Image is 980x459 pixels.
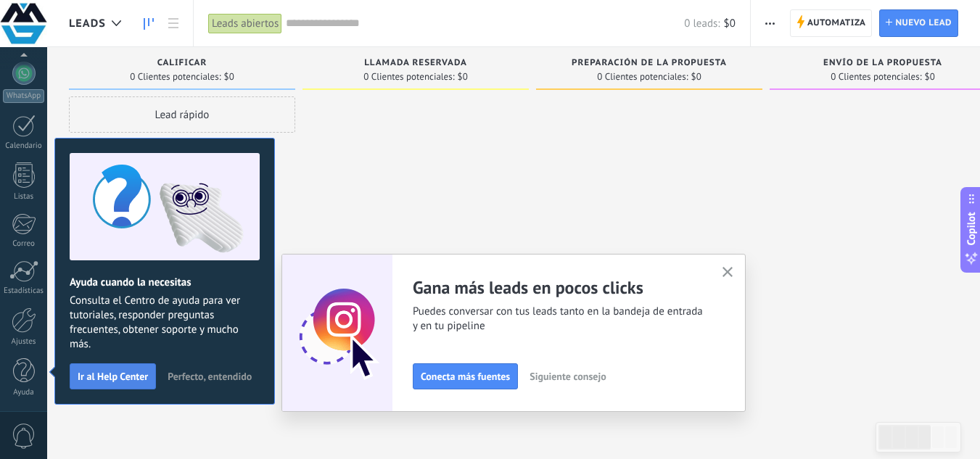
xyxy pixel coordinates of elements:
div: WhatsApp [3,89,44,103]
span: Nuevo lead [895,10,952,36]
button: Perfecto, entendido [161,365,258,387]
a: Nuevo lead [879,9,958,37]
span: Leads [69,17,106,30]
a: Lista [161,9,186,38]
div: Preparación de la propuesta [543,58,755,70]
a: Leads [136,9,161,38]
span: $0 [691,73,701,81]
span: $0 [224,73,234,81]
span: Calificar [157,58,207,68]
span: Envío de la propuesta [823,58,942,68]
span: Llamada reservada [364,58,467,68]
button: Siguiente consejo [523,365,612,387]
span: $0 [925,73,935,81]
span: 0 leads: [684,17,720,30]
div: Llamada reservada [310,58,522,70]
span: Copilot [964,212,979,245]
h2: Ayuda cuando la necesitas [70,276,260,289]
button: Más [759,9,781,37]
div: Ayuda [3,388,45,397]
span: Automatiza [807,10,866,36]
button: Ir al Help Center [70,363,156,389]
span: Perfecto, entendido [168,371,252,381]
div: Ajustes [3,337,45,347]
div: Lead rápido [69,96,295,133]
div: Estadísticas [3,286,45,296]
button: Conecta más fuentes [413,363,518,389]
span: Preparación de la propuesta [572,58,727,68]
span: $0 [458,73,468,81]
span: Siguiente consejo [530,371,606,381]
span: 0 Clientes potenciales: [831,73,921,81]
div: Correo [3,239,45,249]
h2: Gana más leads en pocos clicks [413,276,704,299]
div: Calificar [76,58,288,70]
span: 0 Clientes potenciales: [597,73,688,81]
span: Puedes conversar con tus leads tanto en la bandeja de entrada y en tu pipeline [413,305,704,334]
div: Leads abiertos [208,13,282,34]
div: Calendario [3,141,45,151]
a: Automatiza [790,9,873,37]
span: 0 Clientes potenciales: [363,73,454,81]
span: 0 Clientes potenciales: [130,73,221,81]
div: Listas [3,192,45,202]
span: $0 [724,17,736,30]
span: Ir al Help Center [78,371,148,381]
span: Conecta más fuentes [421,371,510,381]
span: Consulta el Centro de ayuda para ver tutoriales, responder preguntas frecuentes, obtener soporte ... [70,294,260,352]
